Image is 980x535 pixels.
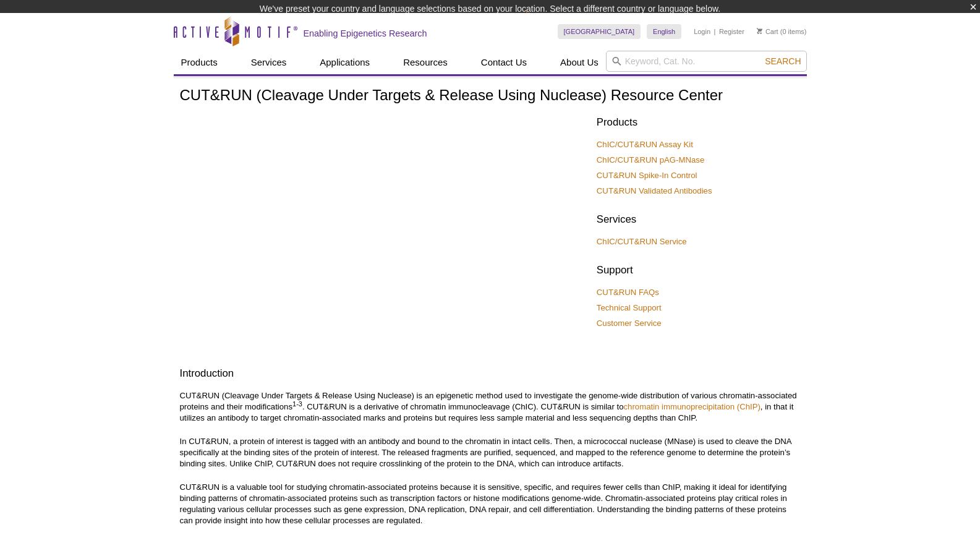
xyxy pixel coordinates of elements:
a: Products [174,51,225,74]
h2: Support [597,263,801,278]
a: [GEOGRAPHIC_DATA] [558,24,641,39]
p: In CUT&RUN, a protein of interest is tagged with an antibody and bound to the chromatin in intact... [180,436,801,469]
li: (0 items) [757,24,807,39]
a: Applications [312,51,377,74]
h1: CUT&RUN (Cleavage Under Targets & Release Using Nuclease) Resource Center [180,87,801,105]
a: Resources [396,51,455,74]
a: Contact Us [474,51,534,74]
a: chromatin immunoprecipitation (ChIP) [624,402,761,411]
a: Services [244,51,294,74]
a: English [647,24,681,39]
a: Cart [757,27,778,36]
input: Keyword, Cat. No. [606,51,807,72]
p: CUT&RUN is a valuable tool for studying chromatin-associated proteins because it is sensitive, sp... [180,482,801,526]
h2: Introduction [180,366,801,381]
a: CUT&RUN Validated Antibodies [597,186,712,197]
a: CUT&RUN FAQs [597,287,659,298]
h2: Services [597,212,801,227]
a: CUT&RUN Spike-In Control [597,170,697,181]
img: Your Cart [757,28,762,34]
li: | [714,24,716,39]
iframe: [WEBINAR] Introduction to CUT&RUN [180,113,587,342]
a: Register [719,27,744,36]
a: Technical Support [597,302,662,314]
a: ChIC/CUT&RUN Assay Kit [597,139,693,150]
h2: Enabling Epigenetics Research [304,28,427,39]
p: CUT&RUN (Cleavage Under Targets & Release Using Nuclease) is an epigenetic method used to investi... [180,390,801,424]
a: Customer Service [597,318,662,329]
span: Search [765,56,801,66]
a: ChIC/CUT&RUN Service [597,236,687,247]
a: Login [694,27,710,36]
img: Change Here [526,9,558,38]
button: Search [761,56,804,67]
a: About Us [553,51,606,74]
sup: 1-3 [292,400,302,408]
h2: Products [597,115,801,130]
a: ChIC/CUT&RUN pAG-MNase [597,155,704,166]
